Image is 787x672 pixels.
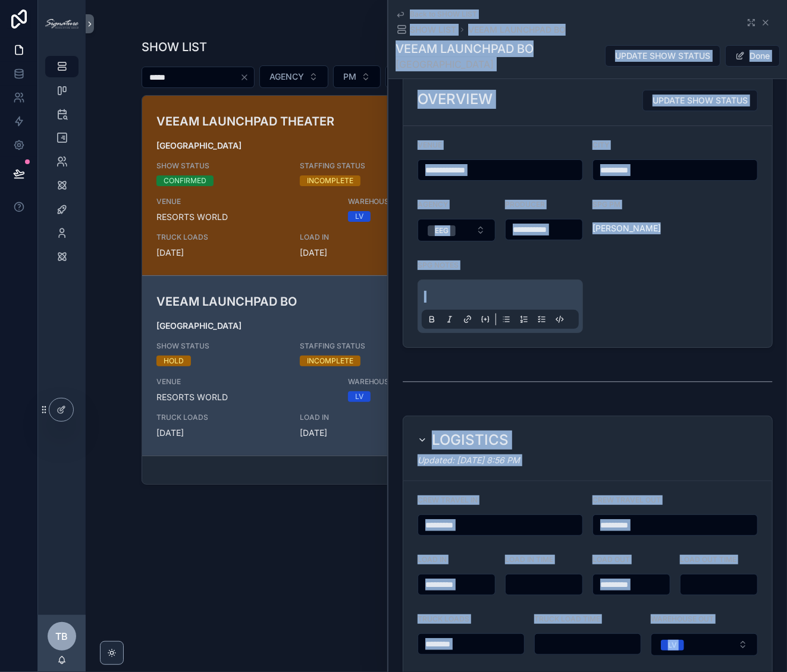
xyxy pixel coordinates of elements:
[592,222,661,234] span: [PERSON_NAME]
[164,175,206,186] div: CONFIRMED
[156,233,286,242] span: TRUCK LOADS
[355,391,363,402] div: LV
[410,24,456,36] span: SHOW LIST
[156,293,525,310] h3: VEEAM LAUNCHPAD BO
[396,57,534,71] span: [GEOGRAPHIC_DATA]
[300,233,429,242] span: LOAD IN
[418,455,520,465] em: Updated: [DATE] 8:56 PM
[156,197,334,206] span: VENUE
[653,95,748,106] span: UPDATE SHOW STATUS
[355,211,363,222] div: LV
[605,45,720,67] button: UPDATE SHOW STATUS
[468,24,566,36] a: VEEAM LAUNCHPAD BO
[38,48,86,283] div: scrollable content
[156,413,286,422] span: TRUCK LOADS
[307,356,353,366] div: INCOMPLETE
[300,341,429,351] span: STAFFING STATUS
[156,341,286,351] span: SHOW STATUS
[300,427,429,439] span: [DATE]
[348,377,525,387] span: WAREHOUSE OUT
[156,140,242,150] strong: [GEOGRAPHIC_DATA]
[418,260,459,269] span: SPG NOTES
[156,112,525,130] h3: VEEAM LAUNCHPAD THEATER
[333,65,381,88] button: Select Button
[418,219,496,241] button: Select Button
[156,211,334,223] span: RESORTS WORLD
[396,40,534,57] h1: VEEAM LAUNCHPAD BO
[725,45,780,67] button: Done
[396,24,456,36] a: SHOW LIST
[505,555,553,564] span: LOAD IN TIME
[240,73,254,82] button: Clear
[418,614,469,623] span: TRUCK LOADS
[651,633,758,656] button: Select Button
[343,71,356,83] span: PM
[418,555,447,564] span: LOAD IN
[300,413,429,422] span: LOAD IN
[348,197,525,206] span: WAREHOUSE OUT
[156,247,286,259] span: [DATE]
[300,161,429,171] span: STAFFING STATUS
[680,555,736,564] span: LOAD OUT TIME
[505,200,545,209] span: PRODUCER
[156,321,242,331] strong: [GEOGRAPHIC_DATA]
[307,175,353,186] div: INCOMPLETE
[269,71,304,83] span: AGENCY
[534,614,600,623] span: TRUCK LOAD TIME
[418,495,478,504] span: CREW TRAVEL IN
[592,555,630,564] span: LOAD OUT
[668,640,677,651] div: LV
[642,90,758,111] button: UPDATE SHOW STATUS
[142,96,730,275] a: VEEAM LAUNCHPAD THEATER[GEOGRAPHIC_DATA]SHOW STATUSCONFIRMEDSTAFFING STATUSINCOMPLETEAGENCYEEGSPG...
[651,614,714,623] span: WAREHOUSE OUT
[385,65,460,88] button: Select Button
[56,629,68,643] span: TB
[592,140,609,149] span: CITY
[156,377,334,387] span: VENUE
[45,19,79,29] img: App logo
[156,161,286,171] span: SHOW STATUS
[396,10,477,19] a: Back to SHOW LIST
[142,275,730,456] a: VEEAM LAUNCHPAD BO[GEOGRAPHIC_DATA]SHOW STATUSHOLDSTAFFING STATUSINCOMPLETEAGENCYEEGSPG PM[PERSON...
[156,427,286,439] span: [DATE]
[300,247,429,259] span: [DATE]
[418,90,493,109] h2: OVERVIEW
[435,225,449,236] div: EEG
[410,10,477,19] span: Back to SHOW LIST
[432,431,509,450] h2: LOGISTICS
[164,356,184,366] div: HOLD
[156,391,334,403] span: RESORTS WORLD
[418,200,448,209] span: AGENCY
[615,50,710,62] span: UPDATE SHOW STATUS
[418,140,442,149] span: VENUE
[592,200,620,209] span: SPG PM
[142,39,207,55] h1: SHOW LIST
[592,495,661,504] span: CREW TRAVEL OUT
[259,65,328,88] button: Select Button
